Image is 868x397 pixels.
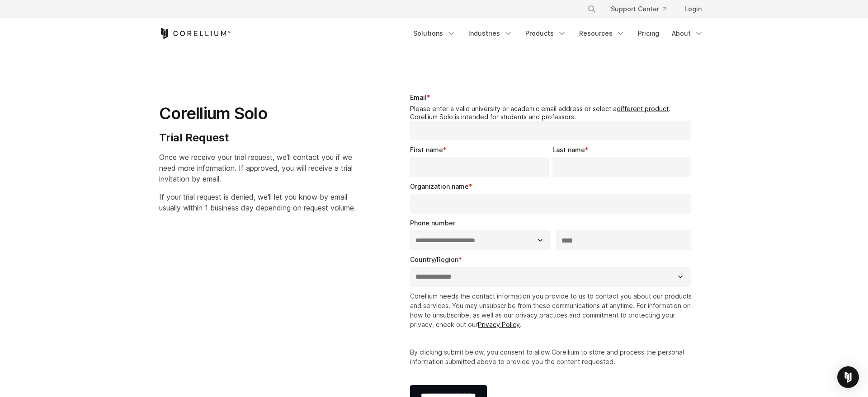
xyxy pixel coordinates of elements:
button: Search [584,1,600,17]
div: Open Intercom Messenger [837,366,859,388]
span: Once we receive your trial request, we'll contact you if we need more information. If approved, y... [159,153,353,183]
a: Corellium Home [159,28,231,39]
a: About [666,25,709,42]
span: Organization name [410,182,469,190]
a: Privacy Policy [478,321,520,328]
span: Email [410,93,427,101]
a: Solutions [408,25,461,42]
span: Phone number [410,219,455,227]
legend: Please enter a valid university or academic email address or select a . Corellium Solo is intende... [410,105,694,121]
h4: Trial Request [159,131,356,145]
a: Industries [463,25,518,42]
div: Navigation Menu [408,25,709,42]
div: Navigation Menu [576,1,709,17]
a: Products [520,25,572,42]
span: Country/Region [410,256,458,263]
span: First name [410,146,443,154]
h1: Corellium Solo [159,103,356,124]
p: By clicking submit below, you consent to allow Corellium to store and process the personal inform... [410,347,694,366]
a: different product [617,105,669,112]
a: Support Center [604,1,674,17]
span: If your trial request is denied, we'll let you know by email usually within 1 business day depend... [159,192,356,212]
a: Login [677,1,709,17]
p: Corellium needs the contact information you provide to us to contact you about our products and s... [410,291,694,329]
a: Pricing [632,25,665,42]
span: Last name [552,146,585,154]
a: Resources [574,25,631,42]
